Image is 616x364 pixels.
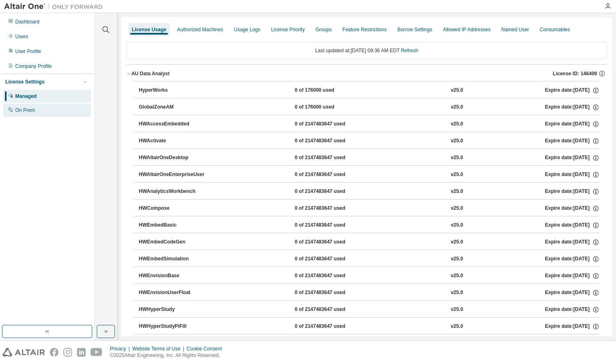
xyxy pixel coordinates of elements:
[139,154,213,162] div: HWAltairOneDesktop
[139,233,600,251] button: HWEmbedCodeGen0 of 2147483647 usedv25.0Expire date:[DATE]
[451,323,463,330] div: v25.0
[315,26,331,33] div: Groups
[15,107,35,114] div: On Prem
[295,137,369,145] div: 0 of 2147483647 used
[139,104,213,111] div: GlobalZoneAM
[110,352,227,359] p: © 2025 Altair Engineering, Inc. All Rights Reserved.
[443,26,491,33] div: Allowed IP Addresses
[545,137,600,145] div: Expire date: [DATE]
[451,87,463,94] div: v25.0
[4,2,107,11] img: Altair One
[343,26,387,33] div: Feature Restrictions
[187,345,226,352] div: Cookie Consent
[139,205,213,212] div: HWCompose
[139,301,600,319] button: HWHyperStudy0 of 2147483647 usedv25.0Expire date:[DATE]
[401,48,418,53] a: Refresh
[451,137,463,145] div: v25.0
[126,65,607,83] button: AU Data AnalystLicense ID: 146409
[545,121,600,128] div: Expire date: [DATE]
[295,171,369,179] div: 0 of 2147483647 used
[139,81,600,100] button: HyperWorks0 of 176000 usedv25.0Expire date:[DATE]
[545,323,600,330] div: Expire date: [DATE]
[15,93,37,100] div: Managed
[545,306,600,313] div: Expire date: [DATE]
[139,239,213,246] div: HWEmbedCodeGen
[139,289,213,297] div: HWEnvisionUserFloat
[131,70,170,77] div: AU Data Analyst
[451,289,463,297] div: v25.0
[545,255,600,263] div: Expire date: [DATE]
[139,216,600,234] button: HWEmbedBasic0 of 2147483647 usedv25.0Expire date:[DATE]
[139,188,213,195] div: HWAnalyticsWorkbench
[451,255,463,263] div: v25.0
[295,289,369,297] div: 0 of 2147483647 used
[139,306,213,313] div: HWHyperStudy
[451,188,463,195] div: v25.0
[234,26,260,33] div: Usage Logs
[139,132,600,150] button: HWActivate0 of 2147483647 usedv25.0Expire date:[DATE]
[451,154,463,162] div: v25.0
[545,222,600,229] div: Expire date: [DATE]
[15,48,41,55] div: User Profile
[139,115,600,133] button: HWAccessEmbedded0 of 2147483647 usedv25.0Expire date:[DATE]
[139,272,213,280] div: HWEnvisionBase
[139,199,600,218] button: HWCompose0 of 2147483647 usedv25.0Expire date:[DATE]
[91,348,103,357] img: youtube.svg
[553,70,597,77] span: License ID: 146409
[139,323,213,330] div: HWHyperStudyPiFill
[295,272,369,280] div: 0 of 2147483647 used
[126,42,607,59] div: Last updated at: [DATE] 09:36 AM EDT
[139,267,600,285] button: HWEnvisionBase0 of 2147483647 usedv25.0Expire date:[DATE]
[139,171,213,179] div: HWAltairOneEnterpriseUser
[139,98,600,116] button: GlobalZoneAM0 of 176000 usedv25.0Expire date:[DATE]
[63,348,72,357] img: instagram.svg
[139,222,213,229] div: HWEmbedBasic
[545,239,600,246] div: Expire date: [DATE]
[139,250,600,268] button: HWEmbedSimulation0 of 2147483647 usedv25.0Expire date:[DATE]
[545,272,600,280] div: Expire date: [DATE]
[451,272,463,280] div: v25.0
[451,104,463,111] div: v25.0
[271,26,305,33] div: License Priority
[139,255,213,263] div: HWEmbedSimulation
[545,171,600,179] div: Expire date: [DATE]
[15,19,40,25] div: Dashboard
[15,63,52,70] div: Company Profile
[132,345,187,352] div: Website Terms of Use
[501,26,529,33] div: Named User
[451,239,463,246] div: v25.0
[295,255,369,263] div: 0 of 2147483647 used
[295,323,369,330] div: 0 of 2147483647 used
[451,121,463,128] div: v25.0
[177,26,223,33] div: Authorized Machines
[139,334,600,352] button: HWHyperStudyPiFit0 of 2147483647 usedv25.0Expire date:[DATE]
[545,188,600,195] div: Expire date: [DATE]
[15,33,28,40] div: Users
[139,284,600,302] button: HWEnvisionUserFloat0 of 2147483647 usedv25.0Expire date:[DATE]
[295,306,369,313] div: 0 of 2147483647 used
[139,183,600,201] button: HWAnalyticsWorkbench0 of 2147483647 usedv25.0Expire date:[DATE]
[451,306,463,313] div: v25.0
[110,345,132,352] div: Privacy
[545,87,600,94] div: Expire date: [DATE]
[132,26,166,33] div: License Usage
[545,289,600,297] div: Expire date: [DATE]
[545,205,600,212] div: Expire date: [DATE]
[295,239,369,246] div: 0 of 2147483647 used
[451,205,463,212] div: v25.0
[295,222,369,229] div: 0 of 2147483647 used
[139,149,600,167] button: HWAltairOneDesktop0 of 2147483647 usedv25.0Expire date:[DATE]
[540,26,570,33] div: Consumables
[50,348,58,357] img: facebook.svg
[295,188,369,195] div: 0 of 2147483647 used
[545,154,600,162] div: Expire date: [DATE]
[139,137,213,145] div: HWActivate
[451,171,463,179] div: v25.0
[451,222,463,229] div: v25.0
[139,121,213,128] div: HWAccessEmbedded
[139,87,213,94] div: HyperWorks
[5,79,44,85] div: License Settings
[77,348,86,357] img: linkedin.svg
[295,205,369,212] div: 0 of 2147483647 used
[139,166,600,184] button: HWAltairOneEnterpriseUser0 of 2147483647 usedv25.0Expire date:[DATE]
